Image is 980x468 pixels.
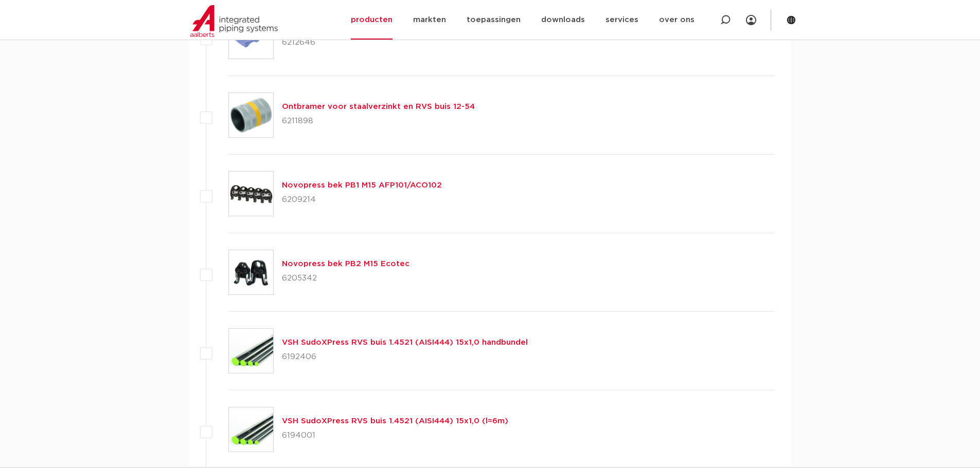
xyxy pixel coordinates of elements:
[282,103,475,110] a: Ontbramer voor staalverzinkt en RVS buis 12-54
[282,260,409,268] a: Novopress bek PB2 M15 Ecotec
[282,34,521,51] p: 6212646
[229,407,273,452] img: Thumbnail for VSH SudoXPress RVS buis 1.4521 (AISI444) 15x1,0 (l=6m)
[282,181,442,189] a: Novopress bek PB1 M15 AFP101/ACO102
[229,172,273,216] img: Thumbnail for Novopress bek PB1 M15 AFP101/ACO102
[282,417,508,425] a: VSH SudoXPress RVS buis 1.4521 (AISI444) 15x1,0 (l=6m)
[282,270,409,287] p: 6205342
[282,339,528,346] a: VSH SudoXPress RVS buis 1.4521 (AISI444) 15x1,0 handbundel
[229,329,273,373] img: Thumbnail for VSH SudoXPress RVS buis 1.4521 (AISI444) 15x1,0 handbundel
[282,192,442,208] p: 6209214
[282,113,475,129] p: 6211898
[229,93,273,137] img: Thumbnail for Ontbramer voor staalverzinkt en RVS buis 12-54
[282,349,528,365] p: 6192406
[282,427,508,444] p: 6194001
[229,250,273,294] img: Thumbnail for Novopress bek PB2 M15 Ecotec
